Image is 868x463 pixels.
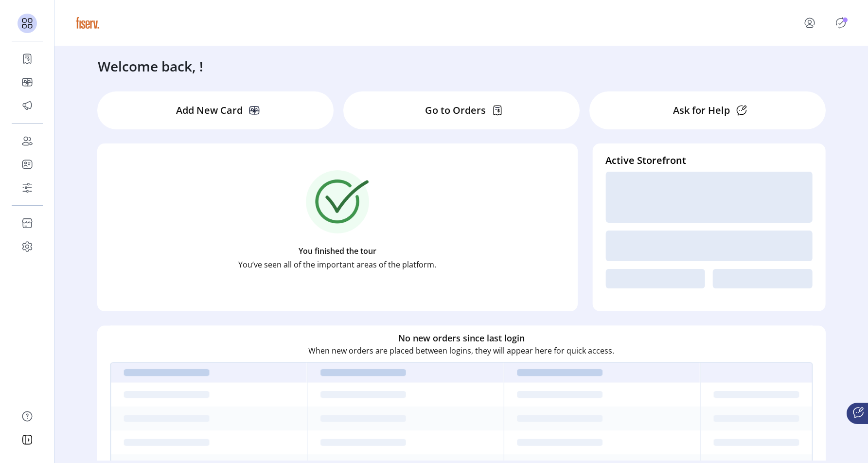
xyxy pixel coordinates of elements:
h6: No new orders since last login [398,332,525,345]
p: Add New Card [176,103,243,118]
button: Publisher Panel [833,15,849,31]
p: When new orders are placed between logins, they will appear here for quick access. [308,345,614,356]
p: Go to Orders [425,103,486,118]
p: You’ve seen all of the important areas of the platform. [238,259,436,270]
p: Ask for Help [673,103,730,118]
button: menu [790,11,833,35]
h3: Welcome back, ! [98,56,203,76]
h4: Active Storefront [605,153,812,168]
p: You finished the tour [299,245,376,257]
img: logo [74,9,101,36]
